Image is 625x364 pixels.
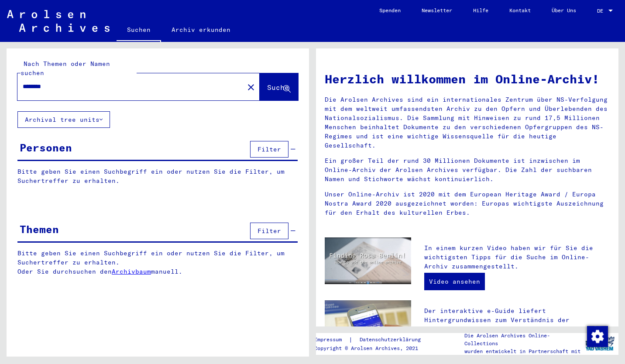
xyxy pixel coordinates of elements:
[112,268,151,275] a: Archivbaum
[267,83,289,92] span: Suche
[250,141,288,158] button: Filter
[258,145,281,153] span: Filter
[17,167,298,185] p: Bitte geben Sie einen Suchbegriff ein oder nutzen Sie die Filter, um Suchertreffer zu erhalten.
[587,326,608,347] img: Zustimmung ändern
[424,306,610,361] p: Der interaktive e-Guide liefert Hintergrundwissen zum Verständnis der Dokumente. Sie finden viele...
[117,19,161,42] a: Suchen
[353,335,431,344] a: Datenschutzerklärung
[464,347,580,355] p: wurden entwickelt in Partnerschaft mit
[260,73,298,100] button: Suche
[597,8,607,14] span: DE
[250,223,288,239] button: Filter
[314,344,431,352] p: Copyright © Arolsen Archives, 2021
[7,10,110,32] img: Arolsen_neg.svg
[325,70,610,88] h1: Herzlich willkommen im Online-Archiv!
[325,300,411,358] img: eguide.jpg
[325,95,610,150] p: Die Arolsen Archives sind ein internationales Zentrum über NS-Verfolgung mit dem weltweit umfasse...
[325,156,610,184] p: Ein großer Teil der rund 30 Millionen Dokumente ist inzwischen im Online-Archiv der Arolsen Archi...
[20,221,59,237] div: Themen
[424,244,610,271] p: In einem kurzen Video haben wir für Sie die wichtigsten Tipps für die Suche im Online-Archiv zusa...
[20,140,72,155] div: Personen
[242,78,260,96] button: Clear
[584,333,616,354] img: yv_logo.png
[314,335,349,344] a: Impressum
[314,335,431,344] div: |
[17,249,298,276] p: Bitte geben Sie einen Suchbegriff ein oder nutzen Sie die Filter, um Suchertreffer zu erhalten. O...
[258,227,281,235] span: Filter
[21,60,110,77] mat-label: Nach Themen oder Namen suchen
[246,82,256,93] mat-icon: close
[424,273,485,290] a: Video ansehen
[17,111,110,128] button: Archival tree units
[464,332,580,347] p: Die Arolsen Archives Online-Collections
[325,190,610,217] p: Unser Online-Archiv ist 2020 mit dem European Heritage Award / Europa Nostra Award 2020 ausgezeic...
[325,237,411,285] img: video.jpg
[161,19,241,40] a: Archiv erkunden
